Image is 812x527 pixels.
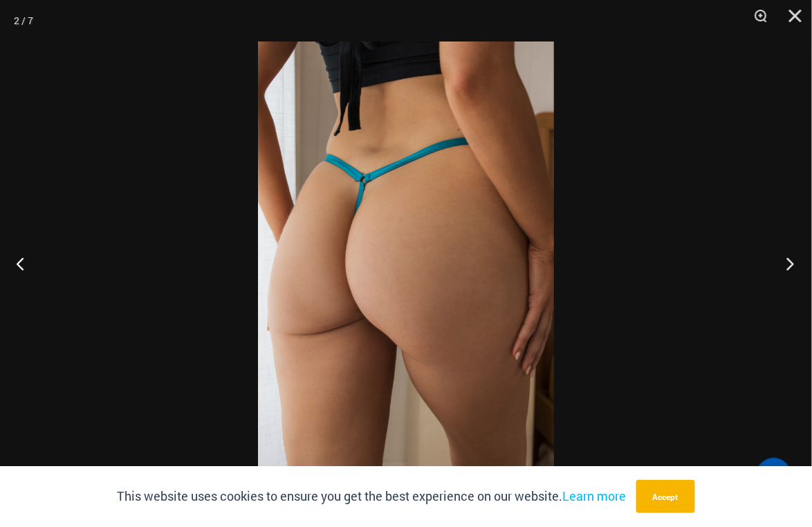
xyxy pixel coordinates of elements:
button: Next [760,229,812,298]
img: Georgia PurpleAqua 689 Micro Thong 05 [258,41,554,486]
div: 2 / 7 [14,10,33,31]
a: Learn more [562,488,626,504]
button: Accept [636,480,695,513]
p: This website uses cookies to ensure you get the best experience on our website. [117,486,626,507]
